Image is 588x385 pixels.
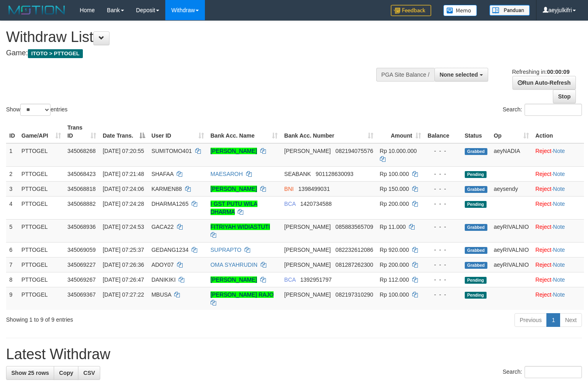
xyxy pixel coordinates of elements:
[67,247,96,253] span: 345069059
[553,262,565,268] a: Note
[67,224,96,230] span: 345068936
[6,242,18,257] td: 6
[211,262,257,268] a: OMA SYAHRUDIN
[380,276,409,283] span: Rp 112.000
[380,224,406,230] span: Rp 11.000
[6,4,67,16] img: MOTION_logo.png
[491,242,532,257] td: aeyRIVALNIO
[103,291,144,298] span: [DATE] 07:27:22
[64,120,100,143] th: Trans ID: activate to sort column ascending
[532,287,584,310] td: ·
[18,287,64,310] td: PTTOGEL
[462,120,491,143] th: Status
[532,181,584,196] td: ·
[152,291,171,298] span: MBUSA
[59,370,73,376] span: Copy
[103,186,144,192] span: [DATE] 07:24:06
[284,291,331,298] span: [PERSON_NAME]
[6,346,582,362] h1: Latest Withdraw
[211,171,243,177] a: MAESAROH
[211,291,274,298] a: [PERSON_NAME] RAJO
[6,196,18,219] td: 4
[103,224,144,230] span: [DATE] 07:24:53
[514,313,547,327] a: Previous
[300,276,332,283] span: Copy 1392951797 to clipboard
[67,171,96,177] span: 345068423
[465,201,487,208] span: Pending
[18,143,64,167] td: PTTOGEL
[152,262,174,268] span: ADOY07
[428,185,458,193] div: - - -
[67,148,96,154] span: 345068268
[553,291,565,298] a: Note
[491,143,532,167] td: aeyNADIA
[284,262,331,268] span: [PERSON_NAME]
[465,171,487,178] span: Pending
[535,291,552,298] a: Reject
[152,171,173,177] span: SHAFAA
[525,366,582,378] input: Search:
[207,120,281,143] th: Bank Acc. Name: activate to sort column ascending
[284,148,331,154] span: [PERSON_NAME]
[284,276,295,283] span: BCA
[428,246,458,254] div: - - -
[281,120,376,143] th: Bank Acc. Number: activate to sort column ascending
[18,242,64,257] td: PTTOGEL
[428,170,458,178] div: - - -
[465,292,487,299] span: Pending
[535,186,552,192] a: Reject
[335,291,373,298] span: Copy 082197310290 to clipboard
[380,201,409,207] span: Rp 200.000
[6,312,239,324] div: Showing 1 to 9 of 9 entries
[512,69,569,75] span: Refreshing in:
[20,104,51,116] select: Showentries
[152,148,192,154] span: SUMITOMO401
[428,223,458,231] div: - - -
[18,272,64,287] td: PTTOGEL
[6,257,18,272] td: 7
[284,186,293,192] span: BNI
[532,219,584,242] td: ·
[428,261,458,269] div: - - -
[103,171,144,177] span: [DATE] 07:21:48
[103,148,144,154] span: [DATE] 07:20:55
[503,366,582,378] label: Search:
[553,171,565,177] a: Note
[103,276,144,283] span: [DATE] 07:26:47
[6,366,54,380] a: Show 25 rows
[67,186,96,192] span: 345068818
[6,49,384,57] h4: Game:
[465,262,487,269] span: Grabbed
[284,224,331,230] span: [PERSON_NAME]
[211,186,257,192] a: [PERSON_NAME]
[6,120,18,143] th: ID
[103,201,144,207] span: [DATE] 07:24:28
[6,104,67,116] label: Show entries
[380,186,409,192] span: Rp 150.000
[6,287,18,310] td: 9
[465,224,487,231] span: Grabbed
[532,257,584,272] td: ·
[18,257,64,272] td: PTTOGEL
[535,171,552,177] a: Reject
[335,262,373,268] span: Copy 081287262300 to clipboard
[553,276,565,283] a: Note
[67,291,96,298] span: 345069367
[211,148,257,154] a: [PERSON_NAME]
[18,219,64,242] td: PTTOGEL
[491,181,532,196] td: aeysendy
[535,224,552,230] a: Reject
[152,247,189,253] span: GEDANG1234
[443,5,477,16] img: Button%20Memo.svg
[428,147,458,155] div: - - -
[103,262,144,268] span: [DATE] 07:26:36
[148,120,207,143] th: User ID: activate to sort column ascending
[18,181,64,196] td: PTTOGEL
[532,166,584,181] td: ·
[18,120,64,143] th: Game/API: activate to sort column ascending
[284,201,295,207] span: BCA
[465,247,487,254] span: Grabbed
[424,120,462,143] th: Balance
[532,196,584,219] td: ·
[284,171,311,177] span: SEABANK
